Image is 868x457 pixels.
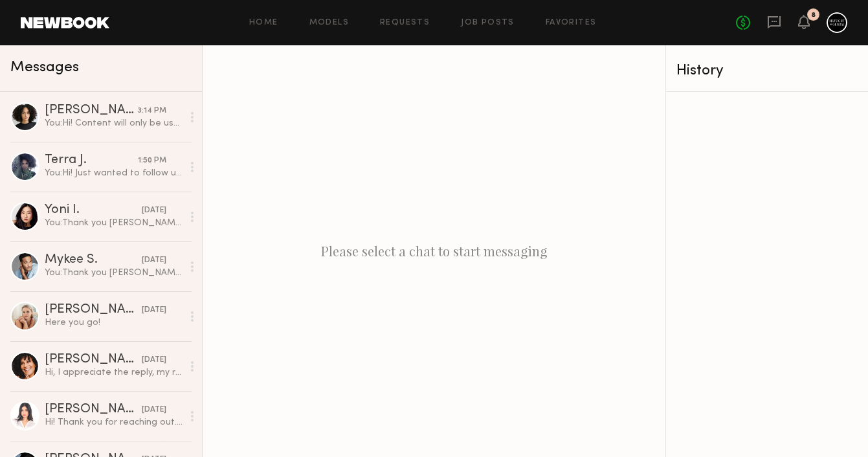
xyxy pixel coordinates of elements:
[380,19,430,27] a: Requests
[45,317,183,329] div: Here you go!
[142,404,166,416] div: [DATE]
[142,254,166,267] div: [DATE]
[546,19,597,27] a: Favorites
[138,155,166,167] div: 1:50 PM
[811,12,816,19] div: 8
[676,63,858,78] div: History
[45,366,183,379] div: Hi, I appreciate the reply, my rate is $120 hourly for this kind of shoot, $500 doesn’t quite cov...
[142,304,166,317] div: [DATE]
[45,204,142,217] div: Yoni I.
[45,104,138,117] div: [PERSON_NAME]
[461,19,515,27] a: Job Posts
[45,304,142,317] div: [PERSON_NAME]
[45,267,183,279] div: You: Thank you [PERSON_NAME]!
[249,19,278,27] a: Home
[45,416,183,429] div: Hi! Thank you for reaching out. What time would the photoshoot be at? Is this a paid opportunity?
[45,117,183,129] div: You: Hi! Content will only be used for web + social as agreed upon. :)
[10,60,79,75] span: Messages
[309,19,349,27] a: Models
[45,353,142,366] div: [PERSON_NAME]
[142,354,166,366] div: [DATE]
[138,105,166,117] div: 3:14 PM
[45,403,142,416] div: [PERSON_NAME]
[142,205,166,217] div: [DATE]
[45,154,138,167] div: Terra J.
[45,254,142,267] div: Mykee S.
[45,217,183,229] div: You: Thank you [PERSON_NAME]!
[203,45,665,457] div: Please select a chat to start messaging
[45,167,183,179] div: You: Hi! Just wanted to follow up on the release form~ thank you :)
